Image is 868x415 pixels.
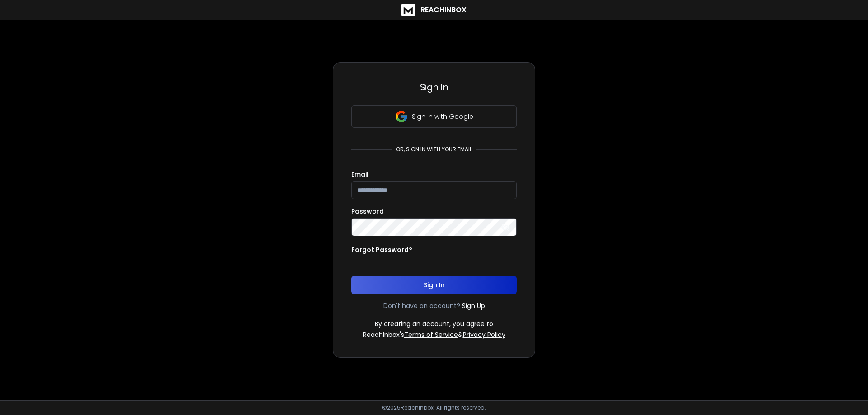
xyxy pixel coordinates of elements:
[412,112,473,121] p: Sign in with Google
[351,105,517,128] button: Sign in with Google
[363,330,505,339] p: ReachInbox's &
[351,245,412,254] p: Forgot Password?
[351,276,517,294] button: Sign In
[375,319,493,328] p: By creating an account, you agree to
[401,4,467,16] a: ReachInbox
[392,146,476,153] p: or, sign in with your email
[351,171,368,177] label: Email
[462,301,485,310] a: Sign Up
[404,330,458,339] a: Terms of Service
[351,81,517,93] h3: Sign In
[383,301,460,310] p: Don't have an account?
[382,404,486,411] p: © 2025 Reachinbox. All rights reserved.
[401,4,415,16] img: logo
[351,208,384,214] label: Password
[420,5,467,15] h1: ReachInbox
[463,330,505,339] a: Privacy Policy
